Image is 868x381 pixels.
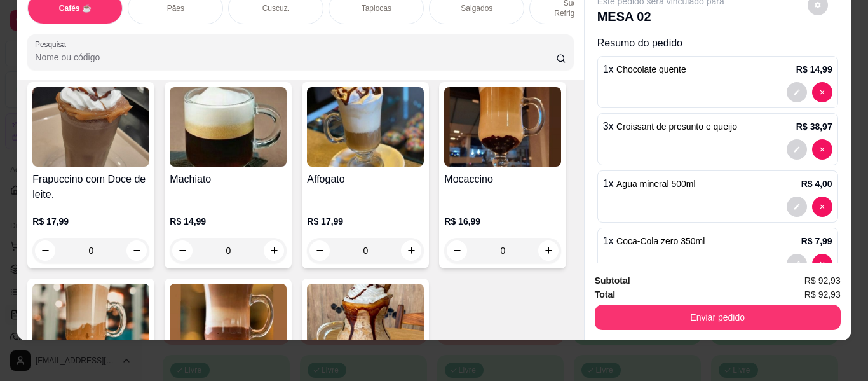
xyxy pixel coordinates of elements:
button: decrease-product-quantity [35,240,55,261]
button: decrease-product-quantity [787,139,807,160]
p: R$ 7,99 [801,235,832,247]
button: decrease-product-quantity [812,82,832,102]
p: MESA 02 [597,8,724,25]
p: R$ 14,99 [170,215,287,228]
span: R$ 92,93 [804,274,841,287]
span: Chocolate quente [616,64,686,74]
img: product-image [170,87,287,167]
h4: Frapuccino com Doce de leite. [32,172,149,202]
img: product-image [444,87,561,167]
button: decrease-product-quantity [812,197,832,217]
button: Enviar pedido [595,305,841,330]
button: decrease-product-quantity [447,240,467,261]
button: decrease-product-quantity [309,240,330,261]
p: 1 x [603,176,696,191]
h4: Mocaccino [444,172,561,187]
strong: Subtotal [595,275,630,286]
h4: Machiato [170,172,287,187]
img: product-image [170,284,287,363]
button: increase-product-quantity [538,240,559,261]
p: Pães [167,3,184,13]
p: R$ 16,99 [444,215,561,228]
button: decrease-product-quantity [787,197,807,217]
button: decrease-product-quantity [172,240,193,261]
span: Coca-Cola zero 350ml [616,236,705,246]
img: product-image [32,87,149,167]
p: R$ 17,99 [32,215,149,228]
p: 3 x [603,119,737,134]
span: Agua mineral 500ml [616,179,696,189]
button: decrease-product-quantity [787,254,807,274]
p: Tapiocas [362,3,391,13]
p: R$ 14,99 [796,63,832,76]
button: increase-product-quantity [401,240,421,261]
span: Croissant de presunto e queijo [616,121,737,132]
img: product-image [32,284,149,363]
p: 1 x [603,62,686,77]
button: decrease-product-quantity [812,254,832,274]
p: 1 x [603,233,705,249]
img: product-image [307,87,424,167]
input: Pesquisa [35,51,556,64]
p: Resumo do pedido [597,36,838,51]
button: decrease-product-quantity [787,82,807,102]
h4: Affogato [307,172,424,187]
img: product-image [307,284,424,363]
button: increase-product-quantity [126,240,147,261]
p: Cuscuz. [262,3,290,13]
button: decrease-product-quantity [812,139,832,160]
span: R$ 92,93 [804,287,841,301]
button: increase-product-quantity [264,240,284,261]
p: Cafés ☕ [59,3,92,13]
label: Pesquisa [35,39,71,50]
p: Salgados [461,3,492,13]
strong: Total [595,289,615,300]
p: R$ 17,99 [307,215,424,228]
p: R$ 4,00 [801,177,832,190]
p: R$ 38,97 [796,120,832,133]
